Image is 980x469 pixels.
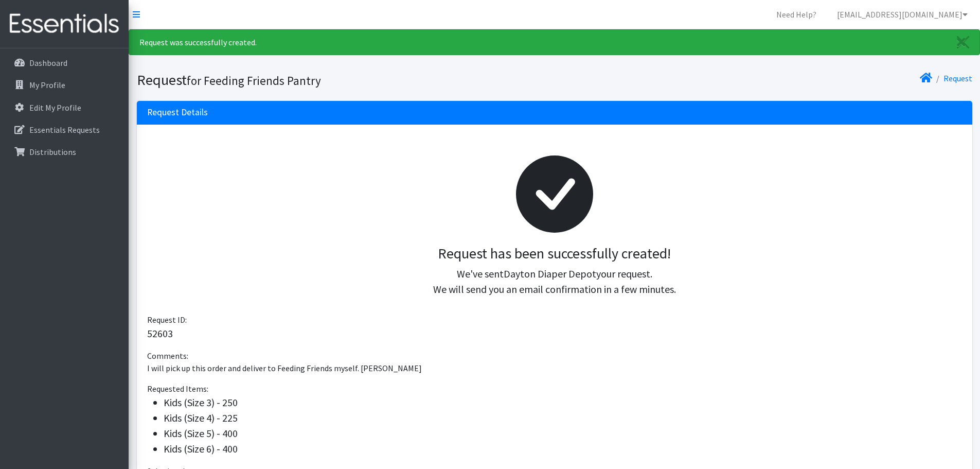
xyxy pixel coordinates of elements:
[29,58,67,68] p: Dashboard
[4,142,124,162] a: Distributions
[147,362,962,374] p: I will pick up this order and deliver to Feeding Friends myself. [PERSON_NAME]
[29,80,65,90] p: My Profile
[4,53,124,73] a: Dashboard
[947,30,979,55] a: Close
[147,384,208,394] span: Requested Items:
[4,75,124,95] a: My Profile
[129,29,980,55] div: Request was successfully created.
[187,73,321,88] small: for Feeding Friends Pantry
[4,97,124,118] a: Edit My Profile
[829,4,976,25] a: [EMAIL_ADDRESS][DOMAIN_NAME]
[4,7,124,41] img: HumanEssentials
[4,119,124,140] a: Essentials Requests
[164,426,962,441] li: Kids (Size 5) - 400
[943,73,972,83] a: Request
[164,410,962,426] li: Kids (Size 4) - 225
[147,351,188,361] span: Comments:
[155,266,954,297] p: We've sent your request. We will send you an email confirmation in a few minutes.
[29,125,100,135] p: Essentials Requests
[137,71,551,89] h1: Request
[147,315,187,325] span: Request ID:
[768,4,825,25] a: Need Help?
[504,267,596,280] span: Dayton Diaper Depot
[155,245,954,263] h3: Request has been successfully created!
[29,102,81,113] p: Edit My Profile
[147,107,208,118] h3: Request Details
[147,326,962,341] p: 52603
[164,441,962,457] li: Kids (Size 6) - 400
[164,395,962,410] li: Kids (Size 3) - 250
[29,147,76,157] p: Distributions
